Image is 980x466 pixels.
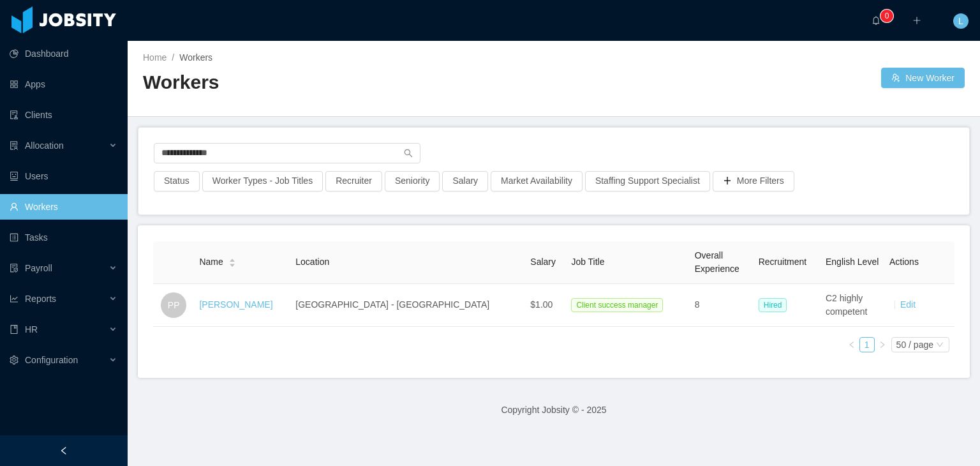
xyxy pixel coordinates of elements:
[10,102,117,128] a: icon: auditClients
[228,257,235,261] i: icon: caret-up
[848,341,856,349] i: icon: left
[875,337,890,352] li: Next Page
[25,355,78,365] span: Configuration
[10,163,117,189] a: icon: robotUsers
[228,262,235,266] i: icon: caret-down
[881,68,965,88] button: icon: usergroup-addNew Worker
[10,194,117,220] a: icon: userWorkers
[695,250,739,274] span: Overall Experience
[491,171,583,192] button: Market Availability
[571,257,604,267] span: Job Title
[844,337,859,352] li: Previous Page
[859,337,875,352] li: 1
[404,149,413,158] i: icon: search
[199,299,272,310] a: [PERSON_NAME]
[10,41,117,66] a: icon: pie-chartDashboard
[25,324,38,334] span: HR
[290,284,525,327] td: [GEOGRAPHIC_DATA] - [GEOGRAPHIC_DATA]
[442,171,488,192] button: Salary
[900,299,916,310] a: Edit
[295,257,329,267] span: Location
[585,171,710,192] button: Staffing Support Specialist
[889,257,919,267] span: Actions
[202,171,323,192] button: Worker Types - Job Titles
[690,284,754,327] td: 8
[912,16,921,25] i: icon: plus
[128,388,980,432] footer: Copyright Jobsity © - 2025
[385,171,440,192] button: Seniority
[143,52,167,63] a: Home
[571,298,663,312] span: Client success manager
[759,298,787,312] span: Hired
[168,292,180,318] span: PP
[872,16,880,25] i: icon: bell
[154,171,200,192] button: Status
[958,13,963,29] span: L
[10,325,19,334] i: icon: book
[228,257,236,266] div: Sort
[10,264,19,273] i: icon: file-protect
[10,294,19,303] i: icon: line-chart
[879,341,886,349] i: icon: right
[713,171,794,192] button: icon: plusMore Filters
[25,263,52,273] span: Payroll
[172,52,174,63] span: /
[199,255,223,269] span: Name
[325,171,382,192] button: Recruiter
[759,257,806,267] span: Recruitment
[860,338,874,352] a: 1
[10,141,19,150] i: icon: solution
[10,356,19,365] i: icon: setting
[826,257,879,267] span: English Level
[530,257,556,267] span: Salary
[820,284,884,327] td: C2 highly competent
[896,338,933,352] div: 50 / page
[179,52,212,63] span: Workers
[10,225,117,250] a: icon: profileTasks
[10,71,117,97] a: icon: appstoreApps
[936,341,944,350] i: icon: down
[25,294,56,304] span: Reports
[759,299,792,310] a: Hired
[25,140,64,151] span: Allocation
[530,299,553,310] span: $1.00
[143,70,554,96] h2: Workers
[880,10,893,22] sup: 0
